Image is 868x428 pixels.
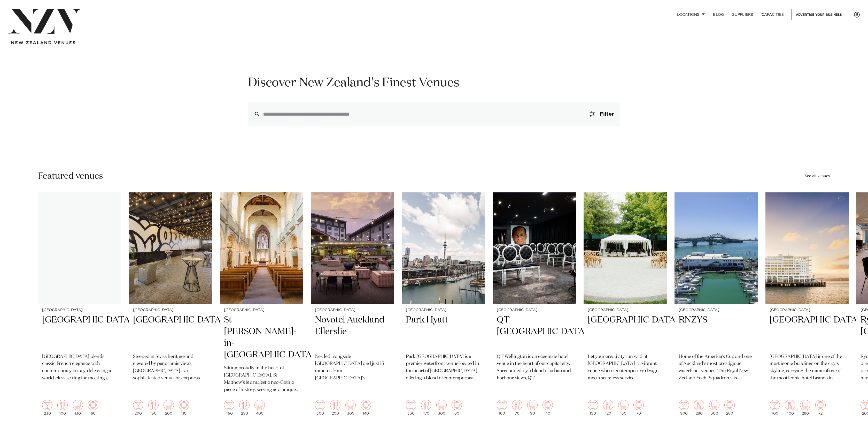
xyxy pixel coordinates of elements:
[588,400,598,410] img: cocktail.png
[42,400,52,415] div: 230
[315,314,390,349] h2: Novotel Auckland Ellerslie
[133,400,143,410] img: cocktail.png
[133,314,208,349] h2: [GEOGRAPHIC_DATA]
[600,111,614,117] span: Filter
[57,400,68,415] div: 100
[805,174,830,178] a: See all venues
[220,192,303,419] swiper-slide: 3 / 48
[618,400,629,410] img: theatre.png
[315,400,325,415] div: 300
[148,400,159,410] img: dining.png
[588,308,663,312] small: [GEOGRAPHIC_DATA]
[330,400,340,410] img: dining.png
[800,400,810,415] div: 280
[792,9,846,20] a: Advertise your business
[224,400,234,415] div: 450
[224,400,234,410] img: cocktail.png
[493,192,576,419] swiper-slide: 6 / 48
[361,400,371,415] div: 140
[164,400,174,415] div: 200
[406,400,416,410] img: cocktail.png
[220,192,303,419] a: [GEOGRAPHIC_DATA] St [PERSON_NAME]-in-[GEOGRAPHIC_DATA] Sitting proudly in the heart of [GEOGRAPH...
[724,400,735,415] div: 280
[765,192,849,419] swiper-slide: 9 / 48
[129,192,212,419] a: [GEOGRAPHIC_DATA] [GEOGRAPHIC_DATA] Steeped in Swiss heritage and elevated by panoramic views, [G...
[673,9,709,20] a: Locations
[436,400,447,410] img: theatre.png
[315,308,390,312] small: [GEOGRAPHIC_DATA]
[421,400,431,410] img: dining.png
[675,192,758,419] swiper-slide: 8 / 48
[497,353,572,382] p: QT Wellington is an eccentric hotel venue in the heart of our capital city. Surrounded by a blend...
[254,400,265,415] div: 400
[402,192,485,419] a: [GEOGRAPHIC_DATA] Park Hyatt Park [GEOGRAPHIC_DATA] is a premier waterfront venue located in the ...
[583,102,620,126] button: Filter
[406,308,481,312] small: [GEOGRAPHIC_DATA]
[728,9,757,20] a: SUPPLIERS
[724,400,735,410] img: meeting.png
[42,314,117,349] h2: [GEOGRAPHIC_DATA]
[402,192,485,419] swiper-slide: 5 / 48
[785,400,795,415] div: 400
[679,314,754,349] h2: RNZYS
[315,400,325,410] img: cocktail.png
[527,400,538,415] div: 90
[179,400,189,415] div: 110
[679,400,689,415] div: 900
[512,400,522,415] div: 70
[179,400,189,410] img: meeting.png
[148,400,159,415] div: 150
[588,314,663,349] h2: [GEOGRAPHIC_DATA]
[42,400,52,410] img: cocktail.png
[815,400,826,410] img: meeting.png
[239,400,250,415] div: 250
[129,192,212,419] swiper-slide: 2 / 48
[497,308,572,312] small: [GEOGRAPHIC_DATA]
[770,400,780,410] img: cocktail.png
[406,400,416,415] div: 330
[633,400,644,410] img: meeting.png
[406,314,481,349] h2: Park Hyatt
[311,192,394,419] a: [GEOGRAPHIC_DATA] Novotel Auckland Ellerslie Nestled alongside [GEOGRAPHIC_DATA] and just 15 minu...
[224,314,299,361] h2: St [PERSON_NAME]-in-[GEOGRAPHIC_DATA]
[361,400,371,410] img: meeting.png
[694,400,704,415] div: 280
[133,353,208,382] p: Steeped in Swiss heritage and elevated by panoramic views, [GEOGRAPHIC_DATA] is a sophisticated v...
[38,170,103,182] h2: Featured venues
[770,400,780,415] div: 700
[800,400,810,410] img: theatre.png
[254,400,265,410] img: theatre.png
[770,314,844,349] h2: [GEOGRAPHIC_DATA]
[224,365,299,394] p: Sitting proudly in the heart of [GEOGRAPHIC_DATA], St Matthew's is a majestic neo-Gothic piece of...
[8,9,81,34] img: nzv-logo.png
[694,400,704,410] img: dining.png
[709,400,719,410] img: theatre.png
[709,9,728,20] a: BLOG
[815,400,826,415] div: 72
[406,353,481,382] p: Park [GEOGRAPHIC_DATA] is a premier waterfront venue located in the heart of [GEOGRAPHIC_DATA], o...
[57,400,68,410] img: dining.png
[679,308,754,312] small: [GEOGRAPHIC_DATA]
[785,400,795,410] img: dining.png
[73,400,83,415] div: 130
[709,400,719,415] div: 300
[452,400,462,415] div: 80
[633,400,644,415] div: 70
[42,308,117,312] small: [GEOGRAPHIC_DATA]
[38,192,121,419] swiper-slide: 1 / 48
[133,400,143,415] div: 200
[73,400,83,410] img: theatre.png
[224,308,299,312] small: [GEOGRAPHIC_DATA]
[542,400,553,410] img: meeting.png
[588,353,663,382] p: Let your creativity run wild at [GEOGRAPHIC_DATA] - a vibrant venue where contemporary design mee...
[765,192,849,419] a: [GEOGRAPHIC_DATA] [GEOGRAPHIC_DATA] [GEOGRAPHIC_DATA] is one of the most iconic buildings on the ...
[542,400,553,415] div: 40
[757,9,788,20] a: Capacities
[512,400,522,410] img: dining.png
[452,400,462,410] img: meeting.png
[42,353,117,382] p: [GEOGRAPHIC_DATA] blends classic French elegance with contemporary luxury, delivering a world-cla...
[675,192,758,419] a: [GEOGRAPHIC_DATA] RNZYS Home of the America's Cup and one of Auckland's most prestigious waterfro...
[584,192,667,419] swiper-slide: 7 / 48
[311,192,394,419] swiper-slide: 4 / 48
[527,400,538,410] img: theatre.png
